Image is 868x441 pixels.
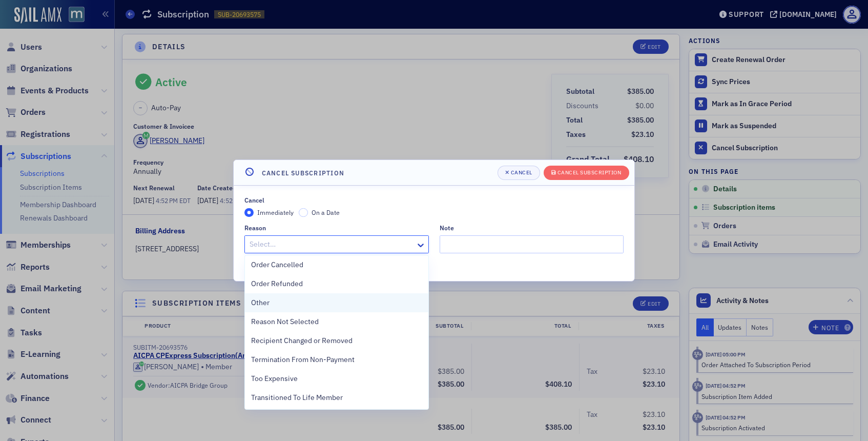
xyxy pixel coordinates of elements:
div: Note [440,224,454,232]
span: Termination From Non-Payment [251,354,355,365]
div: Cancel [244,196,264,204]
input: On a Date [299,208,308,217]
span: Other [251,297,270,308]
button: Cancel [498,166,540,180]
span: Too Expensive [251,373,298,384]
span: On a Date [312,208,340,216]
span: Order Refunded [251,278,303,289]
span: Reason Not Selected [251,316,319,327]
input: Immediately [244,208,254,217]
div: Cancel [511,170,532,175]
span: Recipient Changed or Removed [251,335,353,346]
button: Cancel Subscription [544,166,629,180]
span: Transitioned To Life Member [251,392,343,403]
h4: Cancel Subscription [262,168,344,177]
span: Immediately [257,208,294,216]
span: Order Cancelled [251,259,303,270]
div: Cancel Subscription [557,170,622,175]
div: Reason [244,224,266,232]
